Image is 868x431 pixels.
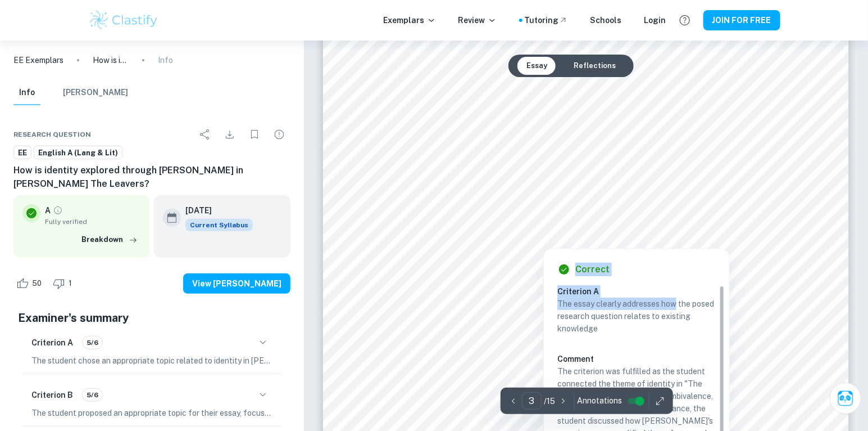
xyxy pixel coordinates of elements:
[45,217,140,227] span: Fully verified
[83,338,102,348] span: 5/6
[544,395,555,407] p: / 15
[88,9,160,32] img: Clastify logo
[458,14,497,26] p: Review
[83,390,102,400] span: 5/6
[575,263,610,276] h6: Correct
[13,146,31,160] a: EE
[31,336,73,349] h6: Criterion A
[185,219,253,231] span: Current Syllabus
[62,278,78,289] span: 1
[384,14,436,26] p: Exemplars
[525,14,568,26] a: Tutoring
[79,231,140,248] button: Breakdown
[219,123,241,146] div: Download
[557,298,716,335] p: The essay clearly addresses how the posed research question relates to existing knowledge
[185,204,244,217] h6: [DATE]
[644,14,666,26] a: Login
[13,275,48,293] div: Like
[557,353,716,365] h6: Comment
[183,273,290,294] button: View [PERSON_NAME]
[158,54,173,66] p: Info
[63,80,128,105] button: [PERSON_NAME]
[34,146,122,160] a: English A (Lang & Lit)
[590,14,622,26] a: Schools
[45,204,51,217] p: A
[577,395,622,407] span: Annotations
[13,54,63,66] a: EE Exemplars
[13,164,290,191] h6: How is identity explored through [PERSON_NAME] in [PERSON_NAME] The Leavers?
[675,11,694,30] button: Help and Feedback
[18,309,286,326] h5: Examiner's summary
[14,147,31,159] span: EE
[703,10,780,30] button: JOIN FOR FREE
[13,80,40,105] button: Info
[93,54,129,66] p: How is identity explored through [PERSON_NAME] in [PERSON_NAME] The Leavers?
[31,389,73,401] h6: Criterion B
[31,354,272,367] p: The student chose an appropriate topic related to identity in [PERSON_NAME] novel "The Leavers", ...
[26,278,48,289] span: 50
[185,219,253,231] div: This exemplar is based on the current syllabus. Feel free to refer to it for inspiration/ideas wh...
[830,383,861,414] button: Ask Clai
[13,129,91,140] span: Research question
[565,57,625,75] button: Reflections
[50,275,78,293] div: Dislike
[557,285,725,298] h6: Criterion A
[31,407,272,419] p: The student proposed an appropriate topic for their essay, focusing on the theme of identity thro...
[243,123,266,146] div: Bookmark
[517,57,556,75] button: Essay
[53,205,63,215] a: Grade fully verified
[268,123,290,146] div: Report issue
[34,147,122,159] span: English A (Lang & Lit)
[194,123,216,146] div: Share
